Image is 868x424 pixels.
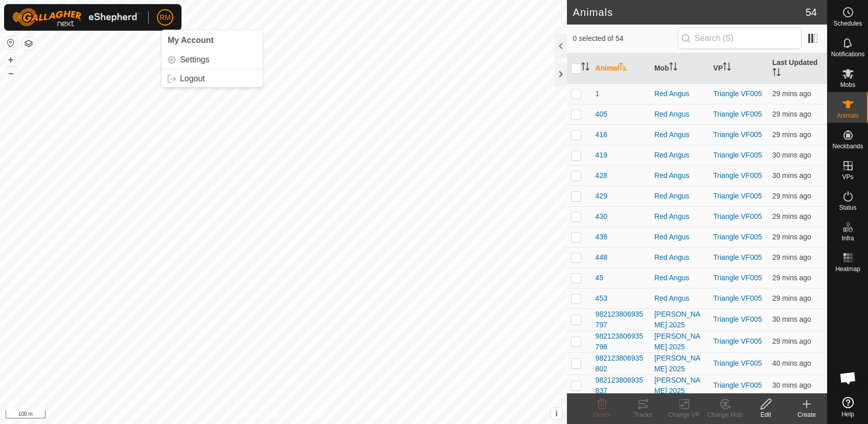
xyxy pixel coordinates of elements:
button: Map Layers [22,37,35,50]
div: [PERSON_NAME] 2025 [654,375,705,396]
div: Red Angus [654,232,705,242]
p-sorticon: Activate to sort [619,64,627,72]
a: Triangle VF005 [713,110,762,118]
span: 25 Sept 2025, 7:26 am [772,212,811,220]
a: Triangle VF005 [713,212,762,220]
th: Mob [650,53,709,84]
span: Settings [180,56,210,64]
span: 25 Sept 2025, 7:25 am [772,337,811,345]
span: Infra [841,235,854,241]
p-sorticon: Activate to sort [772,70,781,78]
div: Red Angus [654,150,705,161]
span: 25 Sept 2025, 7:25 am [772,171,811,180]
span: 982123806935837 [596,375,646,396]
span: 982123806935802 [596,353,646,374]
div: Red Angus [654,170,705,181]
div: Red Angus [654,109,705,120]
div: Change VP [664,410,704,419]
div: Red Angus [654,191,705,202]
a: Contact Us [293,411,324,420]
th: VP [709,53,768,84]
span: 25 Sept 2025, 7:25 am [772,315,811,323]
div: Red Angus [654,273,705,283]
div: Open chat [833,363,863,393]
button: + [5,54,17,66]
span: 1 [596,88,600,99]
div: Red Angus [654,293,705,304]
p-sorticon: Activate to sort [669,64,677,72]
span: 430 [596,211,607,222]
span: Status [839,205,856,211]
a: Triangle VF005 [713,337,762,345]
span: 25 Sept 2025, 7:26 am [772,274,811,282]
a: Triangle VF005 [713,359,762,367]
div: Red Angus [654,211,705,222]
a: Triangle VF005 [713,90,762,98]
span: 419 [596,150,607,161]
div: [PERSON_NAME] 2025 [654,309,705,330]
span: 45 [596,273,604,283]
span: RM [159,12,171,23]
span: 0 selected of 54 [573,33,678,44]
li: Logout [162,71,263,87]
span: 982123806935797 [596,309,646,330]
h2: Animals [573,6,806,18]
span: 25 Sept 2025, 7:15 am [772,359,811,367]
span: 448 [596,252,607,263]
span: My Account [168,36,214,44]
span: 25 Sept 2025, 7:26 am [772,253,811,261]
span: 416 [596,129,607,140]
input: Search (S) [678,28,802,49]
span: 25 Sept 2025, 7:26 am [772,294,811,302]
div: Change Mob [704,410,745,419]
a: Triangle VF005 [713,192,762,200]
span: 25 Sept 2025, 7:26 am [772,90,811,98]
div: Create [786,410,827,419]
span: Help [841,411,854,417]
a: Settings [162,52,263,68]
a: Triangle VF005 [713,253,762,261]
div: Edit [745,410,786,419]
a: Help [828,393,868,421]
span: 25 Sept 2025, 7:26 am [772,233,811,241]
span: Animals [837,113,859,119]
span: Notifications [831,51,864,57]
span: 453 [596,293,607,304]
button: – [5,67,17,79]
span: Mobs [840,82,855,88]
a: Triangle VF005 [713,294,762,302]
div: Tracks [623,410,664,419]
span: Delete [593,411,611,418]
div: [PERSON_NAME] 2025 [654,353,705,374]
a: Triangle VF005 [713,315,762,323]
button: Reset Map [5,37,17,49]
a: Triangle VF005 [713,233,762,241]
span: Logout [180,75,205,83]
span: 54 [806,5,817,20]
a: Triangle VF005 [713,274,762,282]
span: VPs [842,174,853,180]
span: 25 Sept 2025, 7:26 am [772,130,811,139]
button: i [551,408,562,419]
span: 436 [596,232,607,242]
a: Triangle VF005 [713,151,762,159]
span: 25 Sept 2025, 7:25 am [772,151,811,159]
th: Animal [591,53,650,84]
a: Triangle VF005 [713,381,762,389]
span: 25 Sept 2025, 7:26 am [772,110,811,118]
img: Gallagher Logo [12,8,140,27]
div: [PERSON_NAME] 2025 [654,331,705,352]
a: Privacy Policy [243,411,281,420]
th: Last Updated [768,53,827,84]
span: Heatmap [835,266,860,272]
span: 405 [596,109,607,120]
span: 25 Sept 2025, 7:26 am [772,192,811,200]
div: Red Angus [654,88,705,99]
p-sorticon: Activate to sort [581,64,589,72]
span: 25 Sept 2025, 7:25 am [772,381,811,389]
span: i [555,409,557,418]
p-sorticon: Activate to sort [723,64,731,72]
span: Neckbands [832,143,863,149]
span: Schedules [833,20,862,27]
